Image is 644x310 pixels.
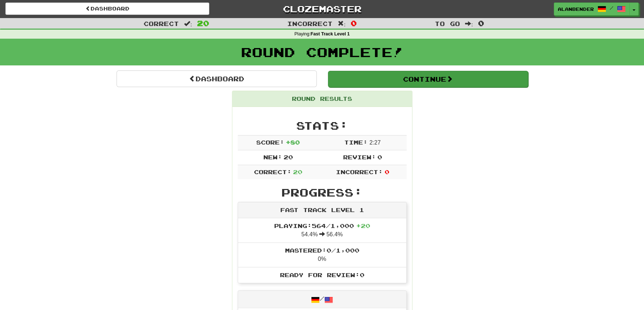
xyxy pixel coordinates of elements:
span: Playing: 564 / 1,000 [274,222,370,229]
li: 0% [238,242,406,267]
span: : [184,21,192,27]
span: Review: [343,154,376,160]
span: 0 [384,168,389,175]
span: Time: [344,139,368,146]
h2: Progress: [238,186,407,198]
span: + 80 [286,139,300,146]
span: Mastered: 0 / 1,000 [285,247,359,254]
span: 0 [478,19,484,27]
span: To go [435,20,460,27]
h2: Stats: [238,120,407,132]
span: Ready for Review: 0 [280,271,364,278]
span: 20 [284,154,293,160]
strong: Fast Track Level 1 [311,31,350,36]
span: Incorrect: [336,168,383,175]
span: : [338,21,346,27]
a: AlanBender / [554,3,630,16]
span: Correct: [254,168,291,175]
a: Dashboard [5,3,209,15]
li: 54.4% 56.4% [238,218,406,243]
span: New: [263,154,282,160]
span: / [610,5,613,10]
span: 0 [377,154,382,160]
div: Fast Track Level 1 [238,202,406,218]
span: 0 [351,19,357,27]
a: Clozemaster [220,3,424,15]
h1: Round Complete! [3,45,641,59]
span: + 20 [356,222,370,229]
div: Round Results [232,91,412,107]
div: / [238,291,406,308]
span: 20 [197,19,209,27]
span: : [465,21,473,27]
span: Score: [256,139,284,146]
span: AlanBender [558,6,594,12]
span: Incorrect [287,20,333,27]
a: Dashboard [117,70,317,87]
span: Correct [144,20,179,27]
span: 20 [293,168,302,175]
span: 2 : 27 [369,139,381,146]
button: Continue [328,71,528,87]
